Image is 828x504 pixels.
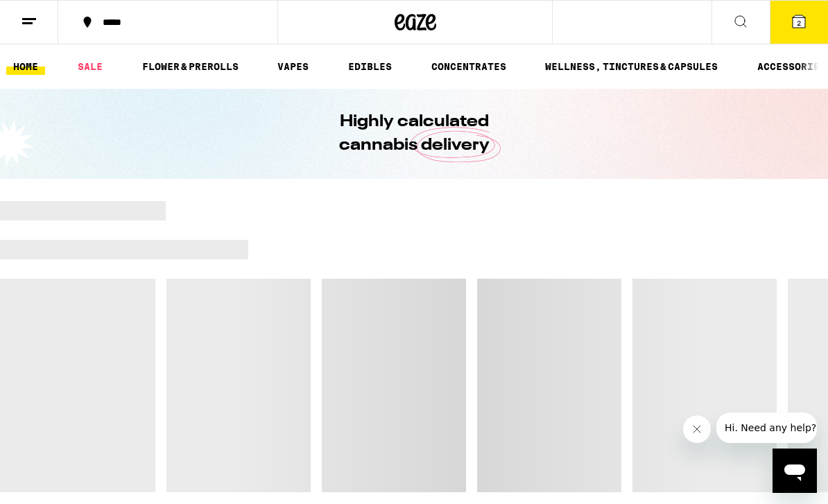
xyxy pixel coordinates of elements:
h1: Highly calculated cannabis delivery [300,110,528,157]
a: CONCENTRATES [424,58,513,75]
a: SALE [71,58,110,75]
a: HOME [6,58,45,75]
span: 2 [797,19,801,27]
a: VAPES [270,58,316,75]
a: FLOWER & PREROLLS [135,58,245,75]
a: EDIBLES [341,58,399,75]
iframe: Close message [683,415,711,443]
iframe: Button to launch messaging window [773,449,817,493]
button: 2 [770,1,828,44]
iframe: Message from company [716,412,817,443]
a: WELLNESS, TINCTURES & CAPSULES [538,58,725,75]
